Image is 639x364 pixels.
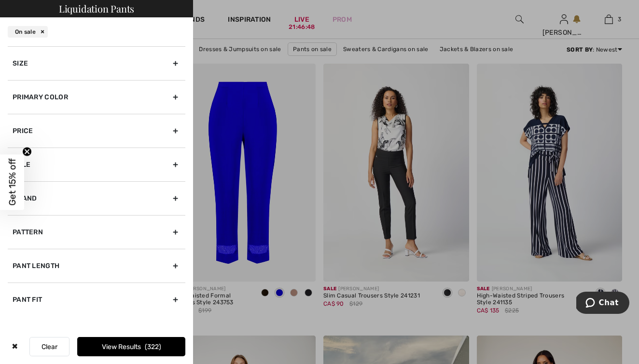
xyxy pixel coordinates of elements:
[8,26,48,38] div: On sale
[22,147,32,156] button: Close teaser
[8,283,185,316] div: Pant Fit
[8,249,185,283] div: Pant Length
[29,337,69,356] button: Clear
[145,343,161,351] span: 322
[7,159,18,206] span: Get 15% off
[8,80,185,114] div: Primary Color
[8,148,185,181] div: Sale
[8,181,185,215] div: Brand
[8,46,185,80] div: Size
[8,114,185,148] div: Price
[576,292,629,316] iframe: Opens a widget where you can chat to one of our agents
[77,337,185,356] button: View Results322
[8,337,22,356] div: ✖
[8,215,185,249] div: Pattern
